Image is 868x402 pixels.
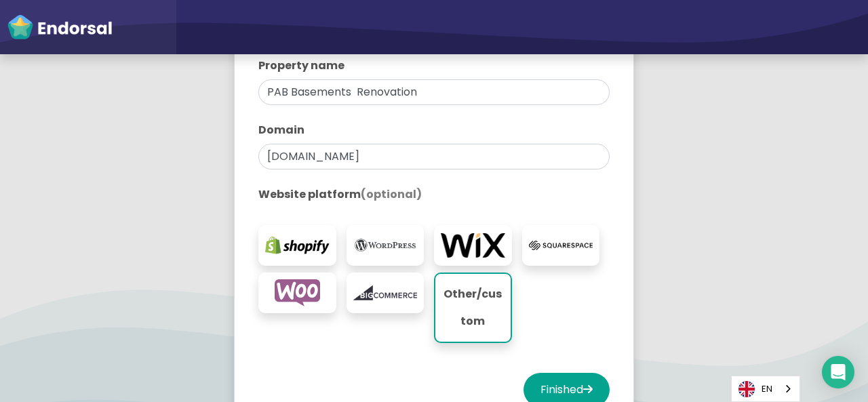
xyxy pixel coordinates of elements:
[258,186,610,203] label: Website platform
[442,281,504,335] p: Other/custom
[529,232,593,259] img: squarespace.com-logo.png
[265,232,330,259] img: shopify.com-logo.png
[441,232,505,259] img: wix.com-logo.png
[822,356,854,388] div: Open Intercom Messenger
[265,279,330,306] img: woocommerce.com-logo.png
[353,232,418,259] img: wordpress.org-logo.png
[731,376,800,402] aside: Language selected: English
[361,186,422,202] span: (optional)
[258,144,610,169] input: eg. websitename.com
[353,279,418,306] img: bigcommerce.com-logo.png
[7,14,113,41] img: endorsal-logo-white@2x.png
[258,58,610,74] label: Property name
[258,122,610,138] label: Domain
[732,376,800,401] a: EN
[731,376,800,402] div: Language
[258,79,610,105] input: eg. My Website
